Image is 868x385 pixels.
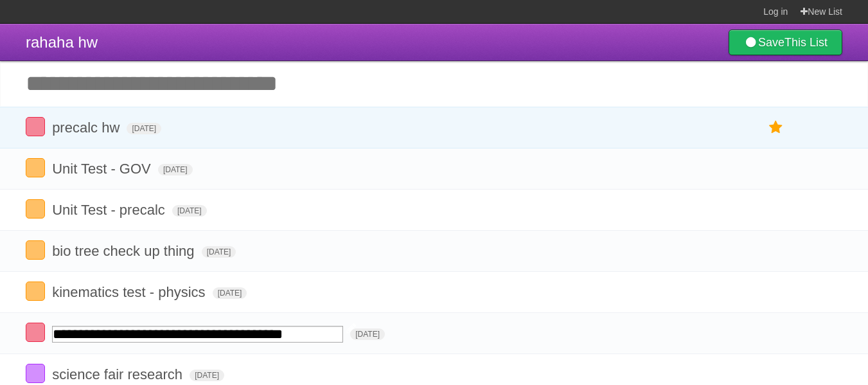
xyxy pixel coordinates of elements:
[52,161,154,177] span: Unit Test - GOV
[26,240,45,260] label: Done
[172,205,207,217] span: [DATE]
[784,36,828,49] b: This List
[127,123,161,134] span: [DATE]
[52,202,168,218] span: Unit Test - precalc
[52,120,123,136] span: precalc hw
[52,284,208,300] span: kinematics test - physics
[26,199,45,219] label: Done
[26,33,98,51] span: rahaha hw
[350,328,385,340] span: [DATE]
[190,370,224,381] span: [DATE]
[729,30,842,55] a: SaveThis List
[26,282,45,301] label: Done
[26,117,45,136] label: Done
[158,164,193,175] span: [DATE]
[764,117,788,138] label: Star task
[202,246,236,258] span: [DATE]
[26,158,45,177] label: Done
[26,323,45,342] label: Done
[52,243,197,259] span: bio tree check up thing
[213,287,247,299] span: [DATE]
[26,364,45,383] label: Done
[52,366,186,382] span: science fair research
